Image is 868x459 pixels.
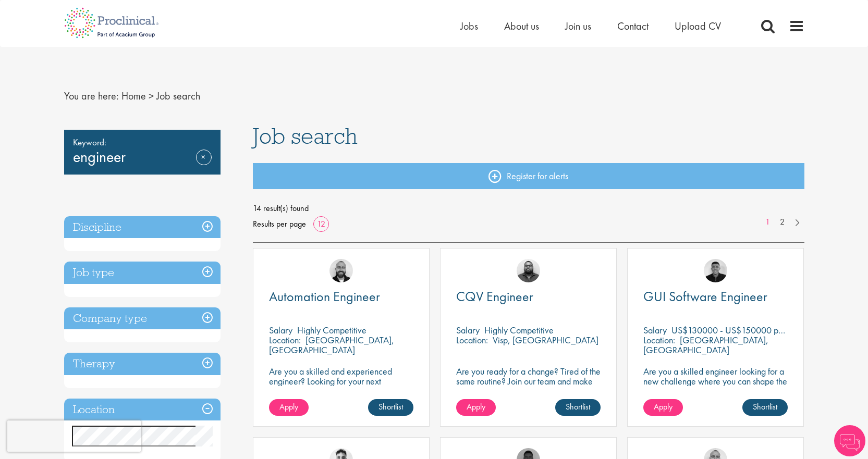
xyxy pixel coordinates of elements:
a: Shortlist [368,399,413,416]
img: Christian Andersen [704,259,727,282]
a: Contact [617,19,649,33]
img: Ashley Bennett [517,259,540,282]
h3: Job type [64,262,221,284]
a: 2 [775,216,790,228]
p: Highly Competitive [484,324,554,336]
h3: Location [64,399,221,421]
p: Are you a skilled and experienced engineer? Looking for your next opportunity to assist with impa... [269,366,413,406]
span: Apply [279,401,298,412]
span: > [149,89,154,103]
a: CQV Engineer [456,290,601,303]
a: Upload CV [675,19,721,33]
p: Are you ready for a change? Tired of the same routine? Join our team and make your mark in the in... [456,366,601,396]
span: Salary [269,324,292,336]
h3: Company type [64,307,221,330]
span: Automation Engineer [269,288,380,305]
a: Apply [456,399,496,416]
iframe: reCAPTCHA [7,420,141,452]
p: Visp, [GEOGRAPHIC_DATA] [493,334,598,346]
a: Shortlist [742,399,788,416]
span: Keyword: [73,135,212,150]
p: US$130000 - US$150000 per annum [671,324,811,336]
a: GUI Software Engineer [643,290,788,303]
a: Join us [565,19,591,33]
p: [GEOGRAPHIC_DATA], [GEOGRAPHIC_DATA] [269,334,394,356]
a: Apply [269,399,309,416]
a: Shortlist [555,399,601,416]
h3: Therapy [64,353,221,375]
span: CQV Engineer [456,288,533,305]
p: [GEOGRAPHIC_DATA], [GEOGRAPHIC_DATA] [643,334,768,356]
a: Register for alerts [253,163,804,189]
a: Apply [643,399,683,416]
p: Highly Competitive [297,324,366,336]
span: Job search [253,122,358,150]
span: Salary [456,324,480,336]
span: Apply [467,401,485,412]
span: Results per page [253,216,306,232]
a: Remove [196,150,212,180]
img: Chatbot [834,425,865,456]
a: Automation Engineer [269,290,413,303]
div: engineer [64,130,221,175]
span: Location: [269,334,301,346]
span: GUI Software Engineer [643,288,767,305]
h3: Discipline [64,216,221,239]
a: About us [504,19,539,33]
a: 1 [760,216,775,228]
span: Apply [654,401,673,412]
a: Jobs [460,19,478,33]
span: Job search [156,89,200,103]
a: 12 [313,218,329,229]
span: Location: [643,334,675,346]
img: Jordan Kiely [329,259,353,282]
span: 14 result(s) found [253,201,804,216]
span: Salary [643,324,667,336]
p: Are you a skilled engineer looking for a new challenge where you can shape the future of healthca... [643,366,788,406]
span: You are here: [64,89,119,103]
span: Location: [456,334,488,346]
a: breadcrumb link [121,89,146,103]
